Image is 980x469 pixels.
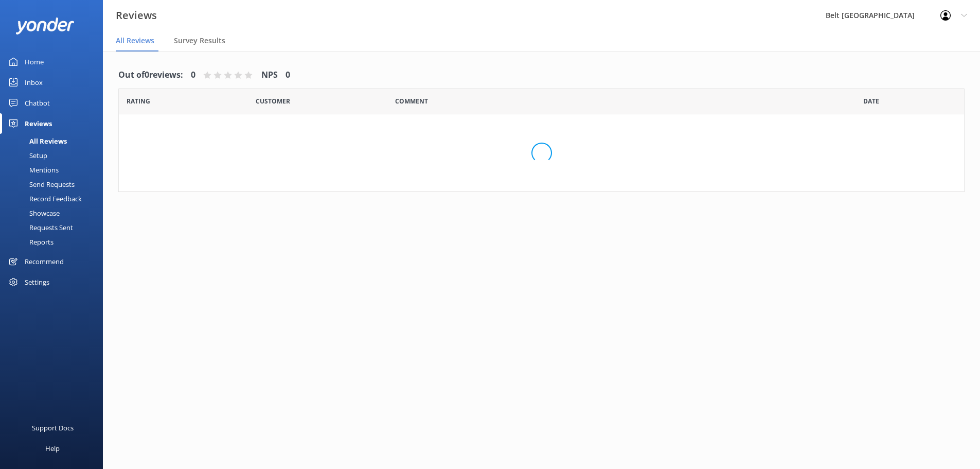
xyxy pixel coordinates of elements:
div: Reviews [25,113,52,134]
div: Setup [6,148,47,163]
a: All Reviews [6,134,103,148]
div: Settings [25,272,49,292]
h4: Out of 0 reviews: [118,68,183,82]
div: Home [25,51,44,72]
h4: 0 [286,68,290,82]
h3: Reviews [116,7,157,24]
h4: 0 [191,68,195,82]
div: Chatbot [25,93,50,113]
div: Inbox [25,72,43,93]
div: Showcase [6,206,60,220]
a: Setup [6,148,103,163]
a: Send Requests [6,177,103,192]
a: Requests Sent [6,220,103,235]
div: All Reviews [6,134,67,148]
a: Record Feedback [6,192,103,206]
span: All Reviews [116,36,154,46]
span: Date [127,96,150,106]
div: Recommend [25,251,64,272]
div: Mentions [6,163,59,177]
div: Reports [6,235,54,249]
span: Survey Results [174,36,225,46]
a: Reports [6,235,103,249]
img: yonder-white-logo.png [15,18,75,34]
span: Question [395,96,428,106]
a: Mentions [6,163,103,177]
h4: NPS [261,68,278,82]
div: Send Requests [6,177,75,192]
a: Showcase [6,206,103,220]
div: Help [45,438,60,459]
div: Record Feedback [6,192,82,206]
span: Date [863,96,879,106]
span: Date [256,96,290,106]
div: Support Docs [32,418,74,438]
div: Requests Sent [6,220,73,235]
